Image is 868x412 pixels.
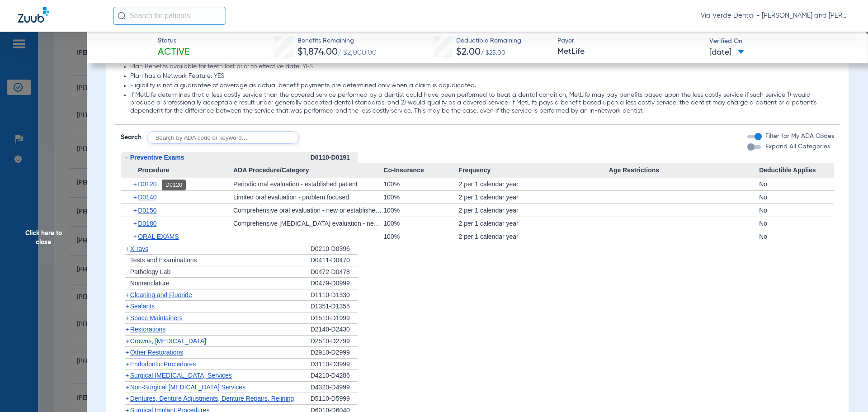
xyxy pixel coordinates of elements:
span: + [125,349,129,356]
div: No [759,217,834,230]
span: [DATE] [709,47,744,58]
div: D0120 [162,180,186,190]
span: / $25.00 [481,50,505,56]
img: Zuub Logo [18,7,49,23]
input: Search by ADA code or keyword… [147,131,299,144]
span: Crowns, [MEDICAL_DATA] [130,337,206,345]
span: Via Verde Dental - [PERSON_NAME] and [PERSON_NAME] DDS [701,11,850,20]
div: D0210-D0396 [311,243,358,255]
input: Search for patients [113,7,226,25]
span: Tests and Examinations [130,256,197,264]
span: ADA Procedure/Category [233,163,383,178]
span: Co-Insurance [383,163,458,178]
span: + [133,217,138,230]
span: / $2,000.00 [338,49,377,57]
span: D0180 [138,220,156,227]
div: Periodic oral evaluation - established patient [233,178,383,190]
div: 100% [383,204,458,217]
span: Status [158,36,189,46]
span: Expand All Categories [765,143,830,150]
div: D5110-D5999 [311,393,358,405]
span: + [133,191,138,204]
iframe: Chat Widget [823,369,868,412]
div: 100% [383,217,458,230]
div: No [759,230,834,243]
span: X-rays [130,245,148,252]
div: D2510-D2799 [311,336,358,347]
div: D0411-D0470 [311,255,358,266]
span: + [125,384,129,391]
div: D2140-D2430 [311,324,358,336]
span: + [133,204,138,217]
span: Age Restrictions [609,163,759,178]
span: + [133,230,138,243]
li: Plan Benefits available for teeth lost prior to effective date: YES [130,63,835,71]
span: D0140 [138,194,156,201]
span: Deductible Remaining [456,36,521,46]
span: D0120 [138,180,156,188]
span: + [125,314,129,322]
div: 100% [383,178,458,190]
div: 2 per 1 calendar year [458,217,609,230]
div: D0479-D0999 [311,278,358,289]
div: D0110-D0191 [311,152,358,164]
li: If MetLife determines that a less costly service than the covered service performed by a dentist ... [130,91,835,115]
span: Frequency [458,163,609,178]
div: 2 per 1 calendar year [458,204,609,217]
span: Surgical [MEDICAL_DATA] Services [130,372,232,379]
span: Procedure [121,163,233,178]
span: + [125,372,129,379]
span: Restorations [130,326,166,333]
span: Cleaning and Fluoride [130,291,192,298]
img: Search Icon [118,12,126,20]
div: D4320-D4999 [311,382,358,393]
span: $2.00 [456,47,481,57]
span: Payer [557,36,702,46]
span: + [125,245,129,252]
span: Active [158,46,189,59]
span: Deductible Applies [759,163,834,178]
li: Eligibility is not a guarantee of coverage as actual benefit payments are determined only when a ... [130,82,835,90]
span: + [133,178,138,190]
span: + [125,395,129,402]
span: + [125,326,129,333]
div: Limited oral evaluation - problem focused [233,191,383,204]
div: 2 per 1 calendar year [458,191,609,204]
div: No [759,204,834,217]
span: Non-Surgical [MEDICAL_DATA] Services [130,384,245,391]
div: D4210-D4286 [311,370,358,382]
span: + [125,291,129,298]
span: Endodontic Procedures [130,360,196,368]
span: Pathology Lab [130,268,171,275]
span: Verified On [709,37,854,46]
span: Other Restorations [130,349,184,356]
span: Benefits Remaining [297,36,377,46]
span: Search [121,133,142,142]
span: + [125,303,129,310]
div: D1110-D1330 [311,289,358,301]
span: $1,874.00 [297,47,338,57]
span: MetLife [557,46,702,57]
label: Filter for My ADA Codes [764,132,834,141]
span: + [125,337,129,345]
div: 100% [383,191,458,204]
span: Nomenclature [130,279,170,287]
div: D0472-D0478 [311,266,358,278]
span: Sealants [130,303,155,310]
span: Dentures, Denture Adjustments, Denture Repairs, Relining [130,395,294,402]
div: D1510-D1999 [311,313,358,324]
div: 2 per 1 calendar year [458,230,609,243]
div: D3110-D3999 [311,359,358,370]
div: No [759,191,834,204]
div: No [759,178,834,190]
span: Preventive Exams [130,154,184,161]
span: Space Maintainers [130,314,183,322]
div: D1351-D1355 [311,301,358,313]
span: D0150 [138,207,156,214]
div: Comprehensive oral evaluation - new or established patient [233,204,383,217]
div: 2 per 1 calendar year [458,178,609,190]
li: Plan has a Network Feature: YES [130,72,835,81]
span: - [125,154,127,161]
span: ORAL EXAMS [138,233,179,240]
